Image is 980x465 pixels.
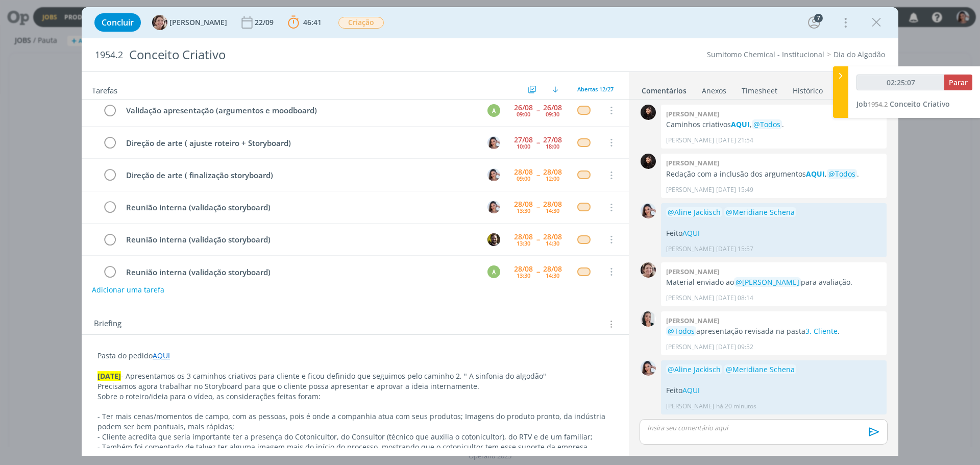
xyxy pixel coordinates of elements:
p: Pasta do pedido [97,351,613,361]
span: [DATE] 09:52 [716,342,753,352]
p: [PERSON_NAME] [666,244,714,254]
span: [PERSON_NAME] [169,19,227,26]
p: - Ter mais cenas/momentos de campo, com as pessoas, pois é onde a companhia atua com seus produto... [97,411,613,432]
div: 27/08 [514,136,533,143]
a: Comentários [641,81,687,96]
span: @Todos [828,169,855,179]
a: AQUI [153,351,170,360]
div: 28/08 [543,233,562,240]
div: Direção de arte ( ajuste roteiro + Storyboard) [121,137,478,150]
span: Tarefas [92,83,117,95]
p: Redação com a inclusão dos argumentos , . [666,169,881,179]
a: AQUI [731,119,750,129]
button: A[PERSON_NAME] [152,15,227,30]
div: 26/08 [514,104,533,111]
img: N [487,201,500,213]
div: A [487,104,500,117]
p: - Cliente acredita que seria importante ter a presença do Cotonicultor, do Consultor (técnico que... [97,432,613,442]
a: Sumitomo Chemical - Institucional [707,50,824,59]
div: 22/09 [255,19,276,26]
div: 27/08 [543,136,562,143]
div: 28/08 [514,265,533,273]
button: Parar [944,75,972,90]
span: @Aline Jackisch [668,364,721,374]
div: 09:00 [517,111,530,117]
p: [PERSON_NAME] [666,402,714,411]
a: Timesheet [741,81,778,96]
div: Anexos [702,86,726,96]
span: Concluir [102,18,134,27]
a: AQUI [806,169,825,179]
span: Briefing [94,317,121,331]
img: C [641,311,656,327]
div: dialog [82,7,898,456]
button: 7 [806,14,822,31]
span: Conceito Criativo [890,99,950,109]
button: A [486,103,501,118]
span: há 20 minutos [716,402,756,411]
img: N [487,168,500,181]
img: arrow-down.svg [552,86,558,92]
button: C [486,232,501,247]
span: 46:41 [303,17,322,27]
span: Parar [949,78,968,87]
p: Sobre o roteiro/ideia para o vídeo, as considerações feitas foram: [97,391,613,402]
a: 3. Cliente [805,326,838,336]
div: Conceito Criativo [125,42,552,67]
div: Direção de arte ( finalização storyboard) [121,169,478,182]
div: Validação apresentação (argumentos e moodboard) [121,104,478,117]
a: AQUI [682,228,700,238]
span: [DATE] 15:57 [716,244,753,254]
div: 14:30 [546,273,559,278]
div: A [487,265,500,278]
div: 28/08 [543,201,562,208]
img: L [641,154,656,169]
span: @Todos [668,326,695,336]
b: [PERSON_NAME] [666,109,719,118]
span: -- [536,107,540,114]
span: -- [536,139,540,146]
img: A [152,15,167,30]
p: - Apresentamos os 3 caminhos criativos para cliente e ficou definido que seguimos pelo caminho 2,... [97,371,613,381]
div: Reunião interna (validação storyboard) [121,266,478,279]
p: Feito [666,385,881,396]
a: Dia do Algodão [834,50,885,59]
span: 1954.2 [95,50,123,61]
button: A [486,264,501,279]
div: 7 [814,14,823,22]
b: [PERSON_NAME] [666,316,719,325]
div: 13:30 [517,273,530,278]
span: @Todos [753,119,780,129]
p: Precisamos agora trabalhar no Storyboard para que o cliente possa apresentar e aprovar a ideia in... [97,381,613,391]
p: [PERSON_NAME] [666,293,714,303]
a: Histórico [792,81,823,96]
span: [DATE] 21:54 [716,136,753,145]
div: 28/08 [514,168,533,176]
div: Reunião interna (validação storyboard) [121,233,478,246]
span: @[PERSON_NAME] [736,277,799,287]
button: Concluir [94,13,141,32]
div: 09:00 [517,176,530,181]
span: @Meridiane Schena [726,364,795,374]
button: N [486,167,501,183]
button: Adicionar uma tarefa [91,281,165,299]
img: L [641,105,656,120]
div: 18:00 [546,143,559,149]
span: -- [536,172,540,179]
p: [PERSON_NAME] [666,136,714,145]
div: 13:30 [517,208,530,213]
button: N [486,135,501,150]
img: N [641,360,656,376]
div: Reunião interna (validação storyboard) [121,201,478,214]
img: C [487,233,500,246]
span: 1954.2 [868,100,888,109]
img: N [487,136,500,149]
div: 12:00 [546,176,559,181]
button: N [486,200,501,215]
div: 28/08 [543,265,562,273]
div: 28/08 [514,201,533,208]
span: @Meridiane Schena [726,207,795,217]
button: 46:41 [285,14,324,31]
img: A [641,262,656,278]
